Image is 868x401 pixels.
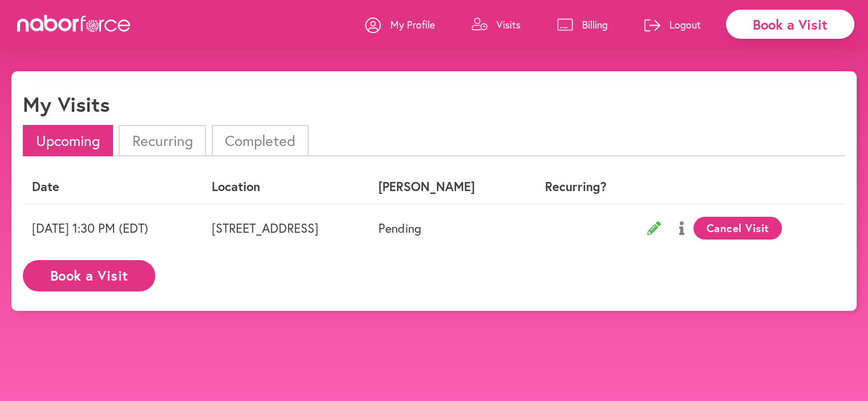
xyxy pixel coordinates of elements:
[557,7,608,42] a: Billing
[23,269,155,280] a: Book a Visit
[203,170,369,204] th: Location
[23,125,113,156] li: Upcoming
[369,170,522,204] th: [PERSON_NAME]
[23,92,110,116] h1: My Visits
[669,18,701,31] p: Logout
[23,170,203,204] th: Date
[212,125,309,156] li: Completed
[390,18,435,31] p: My Profile
[365,7,435,42] a: My Profile
[582,18,608,31] p: Billing
[369,204,522,252] td: Pending
[119,125,205,156] li: Recurring
[471,7,520,42] a: Visits
[693,217,782,240] button: Cancel Visit
[23,260,155,291] button: Book a Visit
[23,204,203,252] td: [DATE] 1:30 PM (EDT)
[726,10,854,39] div: Book a Visit
[522,170,629,204] th: Recurring?
[203,204,369,252] td: [STREET_ADDRESS]
[496,18,520,31] p: Visits
[644,7,701,42] a: Logout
